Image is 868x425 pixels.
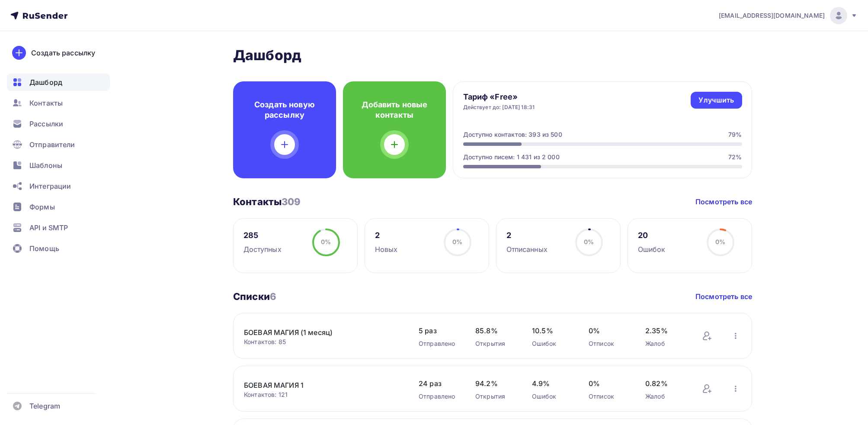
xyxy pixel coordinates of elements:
[475,378,515,389] span: 94.2%
[7,74,110,91] a: Дашборд
[282,196,301,207] span: 309
[532,339,571,348] div: Ошибок
[645,392,685,401] div: Жалоб
[244,338,401,346] div: Контактов: 85
[375,230,398,241] div: 2
[463,130,562,139] div: Доступно контактов: 393 из 500
[452,238,462,245] span: 0%
[29,139,75,150] span: Отправители
[233,47,752,64] h2: Дашборд
[463,153,560,161] div: Доступно писем: 1 431 из 2 000
[589,378,628,389] span: 0%
[715,238,725,245] span: 0%
[695,196,752,207] a: Посмотреть все
[31,48,95,58] div: Создать рассылку
[419,339,458,348] div: Отправлено
[463,92,535,102] h4: Тариф «Free»
[29,160,62,171] span: Шаблоны
[7,94,110,112] a: Контакты
[475,325,515,336] span: 85.8%
[584,238,594,245] span: 0%
[506,230,548,241] div: 2
[7,115,110,132] a: Рассылки
[532,325,571,336] span: 10.5%
[7,157,110,174] a: Шаблоны
[29,222,68,233] span: API и SMTP
[244,390,401,399] div: Контактов: 121
[243,230,282,241] div: 285
[29,243,59,254] span: Помощь
[29,119,63,129] span: Рассылки
[244,380,391,390] a: БОЕВАЯ МАГИЯ 1
[247,100,322,120] h4: Создать новую рассылку
[419,392,458,401] div: Отправлено
[589,325,628,336] span: 0%
[589,392,628,401] div: Отписок
[321,238,331,245] span: 0%
[419,325,458,336] span: 5 раз
[475,392,515,401] div: Открытия
[7,136,110,153] a: Отправители
[638,244,666,254] div: Ошибок
[695,291,752,302] a: Посмотреть все
[29,181,71,191] span: Интеграции
[29,77,62,87] span: Дашборд
[532,378,571,389] span: 4.9%
[719,11,825,20] span: [EMAIL_ADDRESS][DOMAIN_NAME]
[589,339,628,348] div: Отписок
[375,244,398,254] div: Новых
[506,244,548,254] div: Отписанных
[719,7,858,24] a: [EMAIL_ADDRESS][DOMAIN_NAME]
[728,153,742,161] div: 72%
[29,401,60,411] span: Telegram
[419,378,458,389] span: 24 раз
[233,290,276,303] h3: Списки
[532,392,571,401] div: Ошибок
[645,378,685,389] span: 0.82%
[357,100,432,120] h4: Добавить новые контакты
[7,198,110,216] a: Формы
[463,104,535,111] div: Действует до: [DATE] 18:31
[29,98,63,108] span: Контакты
[29,202,55,212] span: Формы
[270,291,276,302] span: 6
[244,327,391,338] a: БОЕВАЯ МАГИЯ (1 месяц)
[243,244,282,254] div: Доступных
[233,196,301,208] h3: Контакты
[638,230,666,241] div: 20
[728,130,742,139] div: 79%
[645,325,685,336] span: 2.35%
[698,95,734,105] div: Улучшить
[475,339,515,348] div: Открытия
[645,339,685,348] div: Жалоб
